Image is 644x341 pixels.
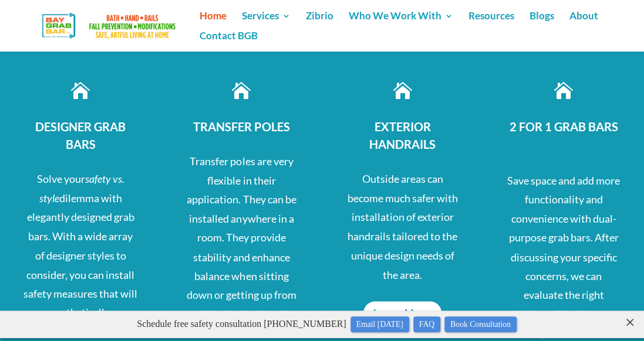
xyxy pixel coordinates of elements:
span: Outside areas can become much safer with installation of exterior handrails tailored to the uniqu... [348,172,458,280]
span: dilemma with elegantly designed grab bars. With a wide array of designer styles to consider, you ... [23,192,137,337]
span:  [232,81,251,100]
a: Blogs [530,12,554,32]
p: Schedule free safety consultation [PHONE_NUMBER] [28,5,625,23]
a: Book Consultation [444,6,517,22]
close: × [624,3,636,14]
span: TRANSFER POLES [193,120,290,134]
span: EXTERIOR HANDRAILS [369,120,436,151]
span:  [71,81,90,100]
a: Who We Work With [349,12,453,32]
a: Learn More [363,301,441,324]
span: DESIGNER GRAB BARS [35,120,126,151]
a: Home [200,12,227,32]
a: Email [DATE] [350,6,409,22]
a: FAQ [413,6,440,22]
img: Bay Grab Bar [20,9,201,42]
span: Solve your [37,172,85,185]
span:  [393,81,412,100]
span:  [554,81,573,100]
a: Services [242,12,291,32]
span: safety vs. style [39,172,124,204]
a: Contact BGB [200,32,258,52]
a: Zibrio [306,12,333,32]
a: Resources [468,12,514,32]
span: 2 FOR 1 GRAB BARS [509,120,618,134]
a: About [569,12,598,32]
